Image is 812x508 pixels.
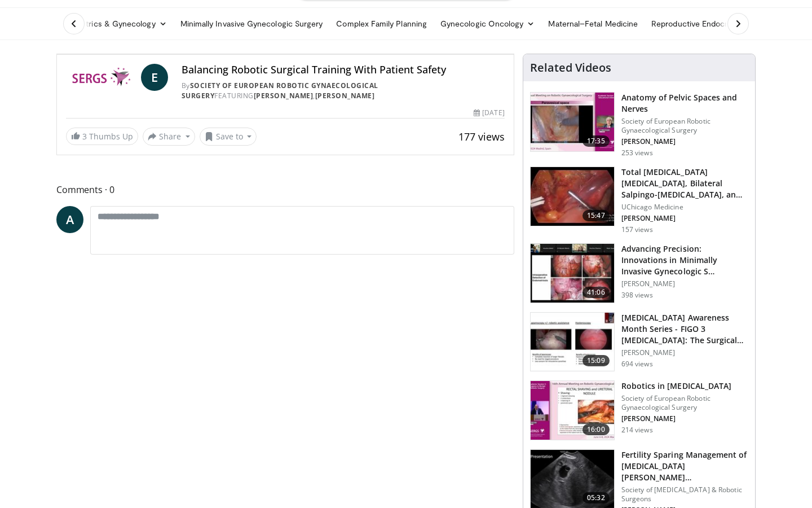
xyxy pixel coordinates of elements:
[329,12,434,35] a: Complex Family Planning
[66,64,136,91] img: Society of European Robotic Gynaecological Surgery
[182,81,505,101] div: By FEATURING ,
[56,12,174,35] a: Obstetrics & Gynecology
[530,243,748,303] a: 41:06 Advancing Precision: Innovations in Minimally Invasive Gynecologic S… [PERSON_NAME] 398 views
[621,148,653,157] p: 253 views
[621,137,748,146] p: [PERSON_NAME]
[458,130,505,143] span: 177 views
[621,394,748,412] p: Society of European Robotic Gynaecological Surgery
[582,355,610,366] span: 15:09
[621,360,653,369] p: 694 views
[621,92,748,115] h3: Anatomy of Pelvic Spaces and Nerves
[530,380,748,440] a: 16:00 Robotics in [MEDICAL_DATA] Society of European Robotic Gynaecological Surgery [PERSON_NAME]...
[582,287,610,298] span: 41:06
[82,131,87,142] span: 3
[530,312,748,372] a: 15:09 [MEDICAL_DATA] Awareness Month Series - FIGO 3 [MEDICAL_DATA]: The Surgical Chall… [PERSON_...
[530,167,748,234] a: 15:47 Total [MEDICAL_DATA] [MEDICAL_DATA], Bilateral Salpingo-[MEDICAL_DATA], an… UChicago Medici...
[531,244,614,303] img: cba54de4-f190-4931-83b0-75adf3b19971.150x105_q85_crop-smart_upscale.jpg
[143,128,195,146] button: Share
[434,12,541,35] a: Gynecologic Oncology
[315,91,375,100] a: [PERSON_NAME]
[582,424,610,435] span: 16:00
[56,206,83,233] a: A
[621,291,653,300] p: 398 views
[621,243,748,277] h3: Advancing Precision: Innovations in Minimally Invasive Gynecologic S…
[621,203,748,212] p: UChicago Medicine
[621,279,748,288] p: [PERSON_NAME]
[531,93,614,151] img: e1e531fd-73df-4650-97c0-6ff8278dbc13.150x105_q85_crop-smart_upscale.jpg
[621,117,748,135] p: Society of European Robotic Gynaecological Surgery
[621,167,748,200] h3: Total [MEDICAL_DATA] [MEDICAL_DATA], Bilateral Salpingo-[MEDICAL_DATA], an…
[174,12,330,35] a: Minimally Invasive Gynecologic Surgery
[582,210,610,221] span: 15:47
[530,61,611,75] h4: Related Videos
[621,225,653,234] p: 157 views
[541,12,645,35] a: Maternal–Fetal Medicine
[531,313,614,371] img: d0669f81-f7e7-484b-87bf-5752a55e5f86.150x105_q85_crop-smart_upscale.jpg
[621,485,748,503] p: Society of [MEDICAL_DATA] & Robotic Surgeons
[57,54,514,55] video-js: Video Player
[474,108,504,118] div: [DATE]
[621,348,748,357] p: [PERSON_NAME]
[621,449,748,483] h3: Fertility Sparing Management of [MEDICAL_DATA][PERSON_NAME] [MEDICAL_DATA] (CSE…
[621,426,653,435] p: 214 views
[582,135,610,147] span: 17:35
[621,312,748,346] h3: [MEDICAL_DATA] Awareness Month Series - FIGO 3 [MEDICAL_DATA]: The Surgical Chall…
[182,64,505,76] h4: Balancing Robotic Surgical Training With Patient Safety
[530,92,748,157] a: 17:35 Anatomy of Pelvic Spaces and Nerves Society of European Robotic Gynaecological Surgery [PER...
[531,167,614,226] img: 73c89b7f-3e59-4031-9960-b4dc141d2a10.150x105_q85_crop-smart_upscale.jpg
[621,414,748,423] p: [PERSON_NAME]
[141,64,168,91] a: E
[254,91,314,100] a: [PERSON_NAME]
[200,128,257,146] button: Save to
[182,81,378,100] a: Society of European Robotic Gynaecological Surgery
[621,214,748,223] p: [PERSON_NAME]
[621,380,748,392] h3: Robotics in [MEDICAL_DATA]
[56,182,514,197] span: Comments 0
[66,128,138,145] a: 3 Thumbs Up
[531,381,614,440] img: 9dc44dda-aef5-47a2-b80e-5802e539a116.150x105_q85_crop-smart_upscale.jpg
[582,492,610,503] span: 05:32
